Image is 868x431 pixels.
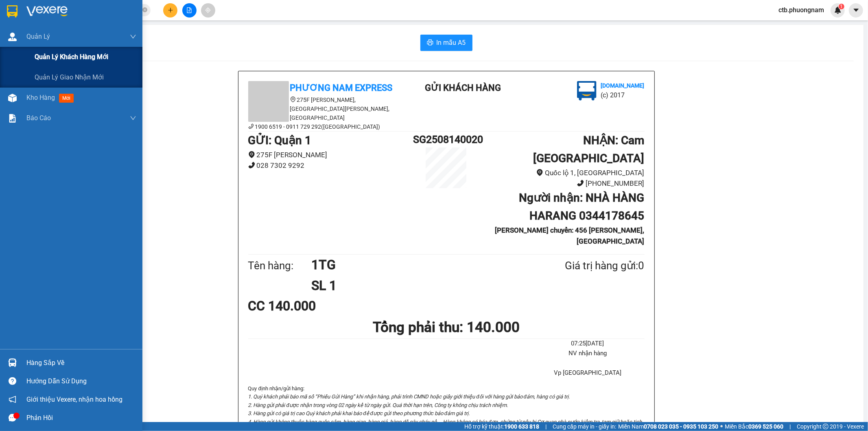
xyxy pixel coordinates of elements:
span: ⚪️ [720,425,723,428]
span: Quản lý khách hàng mới [35,52,108,62]
div: Tên hàng: [248,257,312,274]
img: icon-new-feature [834,7,842,14]
span: plus [168,7,173,13]
button: plus [163,3,177,18]
li: NV nhận hàng [531,349,644,358]
li: 275F [PERSON_NAME], [GEOGRAPHIC_DATA][PERSON_NAME], [GEOGRAPHIC_DATA] [248,95,395,122]
span: Quản lý giao nhận mới [35,72,104,82]
h1: Tổng phải thu: 140.000 [248,316,645,339]
span: close-circle [142,7,147,14]
span: environment [290,97,296,102]
li: 028 7302 9292 [248,160,413,171]
li: Quốc lộ 1, [GEOGRAPHIC_DATA] [479,167,645,178]
strong: 0708 023 035 - 0935 103 250 [644,423,718,430]
span: | [789,422,791,431]
span: message [9,414,16,422]
span: Cung cấp máy in - giấy in: [553,422,616,431]
strong: 0369 525 060 [748,423,783,430]
span: down [130,115,136,121]
strong: 1900 633 818 [504,423,539,430]
b: Gửi khách hàng [425,83,501,93]
span: phone [577,180,584,187]
span: Giới thiệu Vexere, nhận hoa hồng [26,394,122,405]
span: mới [59,94,74,103]
button: file-add [182,3,197,18]
h1: SL 1 [311,275,525,296]
li: (c) 2017 [601,90,644,100]
button: aim [201,3,215,18]
button: caret-down [849,3,863,18]
b: Phương Nam Express [290,83,393,93]
span: Miền Nam [618,422,718,431]
span: environment [536,169,543,176]
li: [PHONE_NUMBER] [479,178,645,189]
li: Vp [GEOGRAPHIC_DATA] [531,368,644,378]
span: question-circle [9,377,16,385]
li: 275F [PERSON_NAME] [248,150,413,161]
span: printer [427,39,433,47]
img: solution-icon [8,114,17,123]
i: 3. Hàng gửi có giá trị cao Quý khách phải khai báo để được gửi theo phương thức bảo đảm giá trị. [248,410,470,416]
span: copyright [823,424,829,429]
span: Kho hàng [26,94,55,101]
h1: SG2508140020 [413,132,479,147]
span: environment [248,151,255,158]
img: warehouse-icon [8,94,17,102]
div: Hướng dẫn sử dụng [26,375,136,387]
span: phone [248,162,255,169]
span: phone [248,123,254,129]
button: printerIn mẫu A5 [420,35,472,51]
span: notification [9,396,16,403]
i: 2. Hàng gửi phải được nhận trong vòng 02 ngày kể từ ngày gửi. Quá thời hạn trên, Công ty không ch... [248,402,508,408]
span: caret-down [853,7,860,14]
i: 1. Quý khách phải báo mã số “Phiếu Gửi Hàng” khi nhận hàng, phải trình CMND hoặc giấy giới thiệu ... [248,394,570,400]
h1: 1TG [311,255,525,275]
span: close-circle [142,7,147,12]
span: ctb.phuongnam [772,5,831,15]
div: Phản hồi [26,412,136,424]
div: Hàng sắp về [26,357,136,369]
div: Giá trị hàng gửi: 0 [525,257,644,274]
sup: 1 [839,4,844,9]
span: | [545,422,547,431]
b: NHẬN : Cam [GEOGRAPHIC_DATA] [533,134,644,165]
img: warehouse-icon [8,33,17,41]
li: 07:25[DATE] [531,339,644,349]
span: Miền Bắc [725,422,783,431]
img: warehouse-icon [8,358,17,367]
span: down [130,33,136,40]
span: aim [205,7,211,13]
li: 1900 6519 - 0911 729 292([GEOGRAPHIC_DATA]) [248,122,395,131]
b: [PERSON_NAME] chuyển: 456 [PERSON_NAME], [GEOGRAPHIC_DATA] [495,226,644,245]
span: In mẫu A5 [437,37,466,48]
b: [DOMAIN_NAME] [601,82,644,89]
span: Hỗ trợ kỹ thuật: [464,422,539,431]
b: GỬI : Quận 1 [248,134,312,147]
span: Báo cáo [26,113,51,123]
b: Người nhận : NHÀ HÀNG HARANG 0344178645 [519,191,644,222]
span: Quản Lý [26,31,50,42]
span: 1 [840,4,843,9]
img: logo-vxr [7,5,17,18]
img: logo.jpg [577,81,597,101]
span: file-add [186,7,192,13]
div: CC 140.000 [248,296,379,316]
